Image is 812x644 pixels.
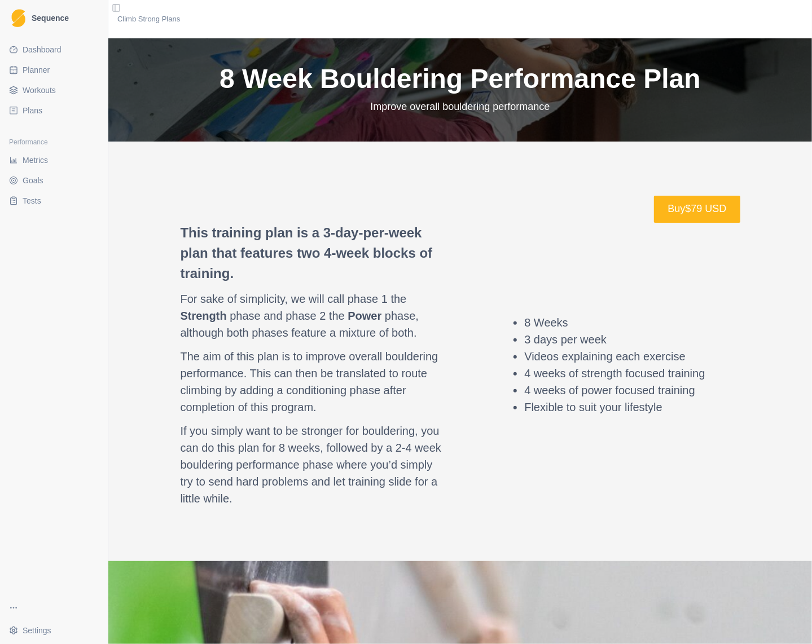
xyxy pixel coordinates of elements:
li: 3 days per week [524,331,705,348]
span: Workouts [23,85,56,96]
button: Settings [5,621,103,639]
p: Buy $79 USD [668,203,726,215]
span: Planner [23,64,50,76]
span: Tests [23,195,41,206]
li: 4 weeks of power focused training [524,382,705,399]
span: Metrics [23,155,48,166]
a: Workouts [5,81,103,99]
a: Tests [5,192,103,210]
span: Plans [23,105,42,116]
a: Planner [5,61,103,79]
li: Flexible to suit your lifestyle [524,399,705,416]
span: Sequence [32,14,69,22]
img: Logo [11,9,25,28]
a: Dashboard [5,41,103,59]
p: Improve overall bouldering performance [370,99,550,114]
span: Dashboard [23,44,62,55]
span: Power [348,310,381,322]
p: This training plan is a 3-day-per-week plan that features two 4-week blocks of training. [181,223,442,284]
div: Performance [5,133,103,151]
a: LogoSequence [5,5,103,32]
span: Goals [23,175,43,186]
a: Climb Strong Plans [117,14,180,25]
li: 8 Weeks [524,314,705,331]
a: Goals [5,171,103,189]
li: 4 weeks of strength focused training [524,365,705,382]
p: For sake of simplicity, we will call phase 1 the phase and phase 2 the phase, although both phase... [181,290,442,341]
a: Plans [5,102,103,120]
p: If you simply want to be stronger for bouldering, you can do this plan for 8 weeks, followed by a... [181,422,442,507]
button: Buy$79 USD [654,196,740,223]
a: Metrics [5,151,103,169]
span: Strength [181,310,227,322]
h2: 8 Week Bouldering Performance Plan [220,65,701,92]
li: Videos explaining each exercise [524,348,705,365]
p: The aim of this plan is to improve overall bouldering performance. This can then be translated to... [181,348,442,416]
